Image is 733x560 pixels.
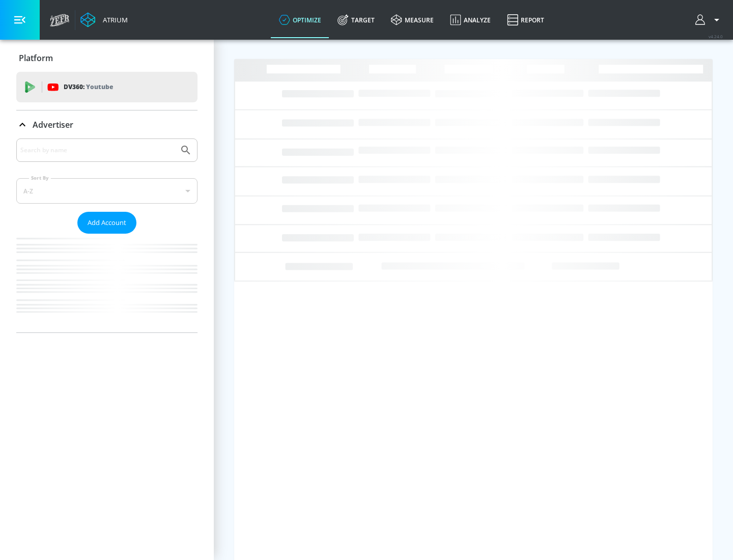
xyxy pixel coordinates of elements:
span: v 4.24.0 [709,34,723,39]
div: Advertiser [16,138,198,332]
p: Advertiser [33,119,73,130]
span: Add Account [88,217,126,229]
a: Atrium [80,12,128,27]
p: DV360: [64,81,113,93]
p: Youtube [86,81,113,92]
a: Analyze [442,2,499,38]
div: Platform [16,44,198,72]
p: Platform [19,52,53,64]
div: DV360: Youtube [16,72,198,102]
a: Report [499,2,552,38]
div: Atrium [99,15,128,24]
div: A-Z [16,178,198,204]
label: Sort By [29,175,51,181]
input: Search by name [20,144,175,157]
div: Advertiser [16,110,198,139]
a: measure [383,2,442,38]
nav: list of Advertiser [16,234,198,332]
button: Add Account [77,212,136,234]
a: optimize [271,2,329,38]
a: Target [329,2,383,38]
